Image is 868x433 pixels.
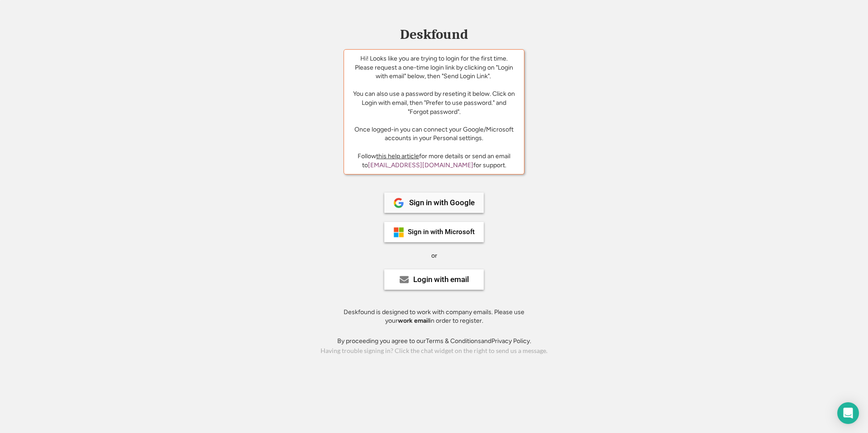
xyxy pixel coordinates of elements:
[431,251,437,260] div: or
[376,152,419,160] a: this help article
[426,337,481,345] a: Terms & Conditions
[393,198,404,208] img: 1024px-Google__G__Logo.svg.png
[351,54,517,143] div: Hi! Looks like you are trying to login for the first time. Please request a one-time login link b...
[413,276,469,283] div: Login with email
[837,402,859,424] div: Open Intercom Messenger
[351,152,517,169] div: Follow for more details or send an email to for support.
[337,337,531,346] div: By proceeding you agree to our and
[368,161,473,169] a: [EMAIL_ADDRESS][DOMAIN_NAME]
[332,308,536,325] div: Deskfound is designed to work with company emails. Please use your in order to register.
[393,227,404,238] img: ms-symbollockup_mssymbol_19.png
[398,317,429,325] strong: work email
[409,199,475,207] div: Sign in with Google
[491,337,531,345] a: Privacy Policy.
[396,28,472,42] div: Deskfound
[408,229,475,235] div: Sign in with Microsoft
